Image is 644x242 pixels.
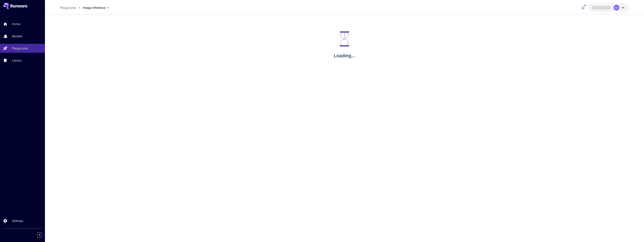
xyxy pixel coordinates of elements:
div: Collapse sidebar [40,232,45,238]
p: Playground [12,46,28,51]
button: BB [588,3,629,12]
p: Loading... [334,52,355,59]
span: Image Inference [83,5,105,10]
a: Playground [60,5,76,10]
p: Library [12,58,22,63]
p: Models [12,34,22,38]
button: Collapse sidebar [37,232,42,237]
p: Settings [12,219,23,223]
p: Home [12,22,20,26]
nav: breadcrumb [60,5,83,10]
div: BB [614,5,619,10]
